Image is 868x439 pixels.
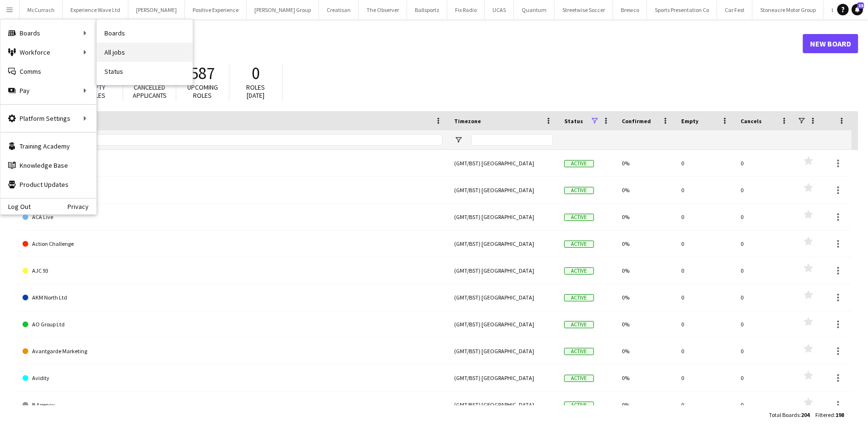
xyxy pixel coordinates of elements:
[616,392,675,418] div: 0%
[769,405,810,424] div: :
[616,150,675,176] div: 0%
[23,365,443,392] a: Avidity
[133,83,167,100] span: Cancelled applicants
[616,284,675,311] div: 0%
[616,365,675,391] div: 0%
[40,134,443,146] input: Board name Filter Input
[815,411,834,418] span: Filtered
[675,338,735,364] div: 0
[23,177,443,204] a: Above & Beyond
[191,63,215,84] span: 587
[247,83,265,100] span: Roles [DATE]
[675,257,735,284] div: 0
[0,156,96,175] a: Knowledge Base
[23,284,443,311] a: AKM North Ltd
[675,365,735,391] div: 0
[97,23,193,43] a: Boards
[815,405,844,424] div: :
[675,204,735,230] div: 0
[0,81,96,100] div: Pay
[735,284,794,311] div: 0
[675,150,735,176] div: 0
[97,43,193,62] a: All jobs
[23,392,443,418] a: B Agency
[23,257,443,284] a: AJC 93
[23,204,443,231] a: ACA Live
[675,392,735,418] div: 0
[23,150,443,177] a: 121 Group
[454,136,463,144] button: Open Filter Menu
[616,231,675,257] div: 0%
[564,214,594,221] span: Active
[564,375,594,382] span: Active
[448,338,559,364] div: (GMT/BST) [GEOGRAPHIC_DATA]
[735,338,794,364] div: 0
[448,365,559,391] div: (GMT/BST) [GEOGRAPHIC_DATA]
[448,311,559,337] div: (GMT/BST) [GEOGRAPHIC_DATA]
[769,411,799,418] span: Total Boards
[187,83,218,100] span: Upcoming roles
[0,23,96,43] div: Boards
[448,284,559,311] div: (GMT/BST) [GEOGRAPHIC_DATA]
[564,348,594,355] span: Active
[735,204,794,230] div: 0
[741,117,762,125] span: Cancels
[63,0,128,19] button: Experience Wave Ltd
[564,402,594,409] span: Active
[514,0,555,19] button: Quantum
[616,257,675,284] div: 0%
[454,117,481,125] span: Timezone
[647,0,717,19] button: Sports Presentation Co
[835,411,844,418] span: 198
[23,231,443,257] a: Action Challenge
[68,203,96,210] a: Privacy
[616,177,675,203] div: 0%
[485,0,514,19] button: UCAS
[675,311,735,337] div: 0
[0,109,96,128] div: Platform Settings
[675,284,735,311] div: 0
[0,175,96,194] a: Product Updates
[448,231,559,257] div: (GMT/BST) [GEOGRAPHIC_DATA]
[735,257,794,284] div: 0
[0,62,96,81] a: Comms
[359,0,407,19] button: The Observer
[564,117,583,125] span: Status
[675,231,735,257] div: 0
[128,0,185,19] button: [PERSON_NAME]
[20,0,63,19] button: McCurrach
[735,365,794,391] div: 0
[564,160,594,167] span: Active
[448,150,559,176] div: (GMT/BST) [GEOGRAPHIC_DATA]
[564,187,594,194] span: Active
[23,311,443,338] a: AO Group Ltd
[753,0,824,19] button: Stoneacre Motor Group
[0,137,96,156] a: Training Academy
[555,0,613,19] button: Streetwise Soccer
[616,311,675,337] div: 0%
[564,241,594,248] span: Active
[252,63,260,84] span: 0
[852,4,863,15] a: 35
[0,43,96,62] div: Workforce
[447,0,485,19] button: Fix Radio
[616,204,675,230] div: 0%
[616,338,675,364] div: 0%
[717,0,753,19] button: Car Fest
[735,177,794,203] div: 0
[448,177,559,203] div: (GMT/BST) [GEOGRAPHIC_DATA]
[185,0,247,19] button: Positive Experience
[735,150,794,176] div: 0
[857,2,864,9] span: 35
[407,0,447,19] button: Ballsportz
[23,338,443,365] a: Avantgarde Marketing
[319,0,359,19] button: Creatisan
[675,177,735,203] div: 0
[448,257,559,284] div: (GMT/BST) [GEOGRAPHIC_DATA]
[247,0,319,19] button: [PERSON_NAME] Group
[622,117,651,125] span: Confirmed
[471,134,553,146] input: Timezone Filter Input
[448,204,559,230] div: (GMT/BST) [GEOGRAPHIC_DATA]
[681,117,698,125] span: Empty
[97,62,193,81] a: Status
